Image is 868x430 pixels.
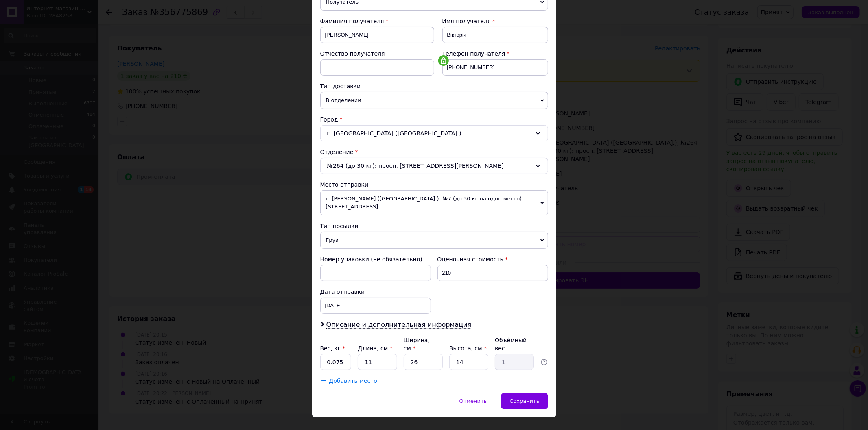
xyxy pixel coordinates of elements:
[320,345,345,352] label: Вес, кг
[442,18,491,24] span: Имя получателя
[495,336,534,352] div: Объёмный вес
[320,148,548,156] div: Отделение
[320,18,384,24] span: Фамилия получателя
[404,337,430,352] label: Ширина, см
[442,50,505,57] span: Телефон получателя
[320,50,385,57] span: Отчество получателя
[329,378,378,384] span: Добавить место
[320,181,369,188] span: Место отправки
[320,190,548,215] span: г. [PERSON_NAME] ([GEOGRAPHIC_DATA].): №7 (до 30 кг на одно место): [STREET_ADDRESS]
[320,255,431,263] div: Номер упаковки (не обязательно)
[449,345,487,352] label: Высота, см
[320,92,548,109] span: В отделении
[326,321,472,329] span: Описание и дополнительная информация
[320,288,431,296] div: Дата отправки
[320,83,361,89] span: Тип доставки
[509,398,539,404] span: Сохранить
[442,59,548,76] input: +380
[437,255,548,263] div: Оценочная стоимость
[320,223,359,229] span: Тип посылки
[358,345,392,352] label: Длина, см
[320,125,548,141] div: г. [GEOGRAPHIC_DATA] ([GEOGRAPHIC_DATA].)
[459,398,487,404] span: Отменить
[320,115,548,124] div: Город
[320,232,548,249] span: Груз
[320,158,548,174] div: №264 (до 30 кг): просп. [STREET_ADDRESS][PERSON_NAME]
